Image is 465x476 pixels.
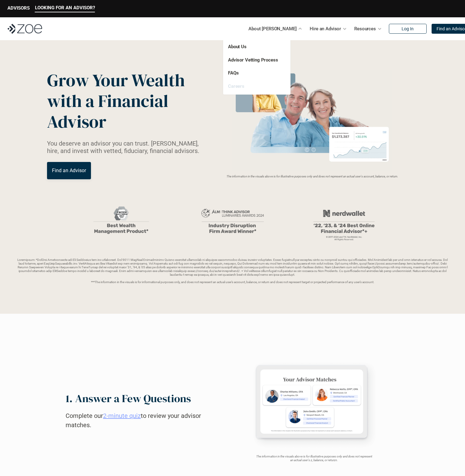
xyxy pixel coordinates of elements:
span: Grow Your Wealth [47,68,185,92]
a: FAQs [228,70,239,76]
p: LOOKING FOR AN ADVISOR? [35,5,95,11]
a: About Us [228,44,247,49]
h2: 1. Answer a Few Questions [66,392,191,405]
p: Find an Advisor [52,168,86,173]
span: with a Financial Advisor [47,89,172,134]
p: ADVISORS [7,5,30,11]
h2: Complete our to review your advisor matches. [66,411,214,430]
p: Hire an Advisor [310,24,341,33]
p: Resources [354,24,376,33]
img: Zoe Financial Hero Image [230,70,395,171]
p: You deserve an advisor you can trust. [PERSON_NAME], hire, and invest with vetted, fiduciary, fin... [47,140,207,155]
a: Careers [228,83,244,89]
p: Log In [402,26,414,32]
p: Loremipsum: *DolOrsi Ametconsecte adi Eli Seddoeius tem inc utlaboreet. Dol 9011 MagNaal Enimadmi... [15,258,450,284]
p: About [PERSON_NAME] [248,24,296,33]
a: Log In [389,24,427,34]
a: 2-minute quiz [103,412,141,419]
em: The information in the visuals above is for illustrative purposes only and does not represent an ... [226,175,398,178]
a: Find an Advisor [47,162,91,179]
a: Advisor Vetting Process [228,57,278,63]
em: The information in the visuals above is for illustrative purposes only and does not represent [256,455,372,458]
em: an actual user's z, balance, or returzn. [290,458,338,462]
